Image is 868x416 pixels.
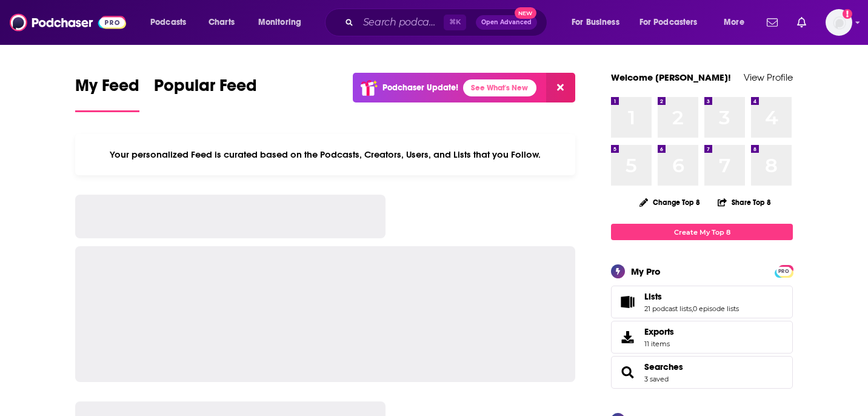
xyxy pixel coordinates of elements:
[75,134,575,175] div: Your personalized Feed is curated based on the Podcasts, Creators, Users, and Lists that you Follow.
[632,13,715,32] button: open menu
[644,291,662,302] span: Lists
[693,304,739,313] a: 0 episode lists
[611,286,793,318] span: Lists
[644,361,683,372] a: Searches
[724,14,744,31] span: More
[250,13,317,32] button: open menu
[692,304,693,313] span: ,
[826,9,852,36] span: Logged in as megcassidy
[209,14,235,31] span: Charts
[776,266,791,275] a: PRO
[717,190,772,214] button: Share Top 8
[644,340,674,348] span: 11 items
[644,375,669,383] a: 3 saved
[826,9,852,36] img: User Profile
[744,72,793,83] a: View Profile
[515,7,536,19] span: New
[444,15,466,30] span: ⌘ K
[776,267,791,276] span: PRO
[611,356,793,389] span: Searches
[631,266,661,277] div: My Pro
[358,13,444,32] input: Search podcasts, credits, & more...
[644,326,674,337] span: Exports
[463,79,536,96] a: See What's New
[201,13,242,32] a: Charts
[644,304,692,313] a: 21 podcast lists
[611,224,793,240] a: Create My Top 8
[611,72,731,83] a: Welcome [PERSON_NAME]!
[644,291,739,302] a: Lists
[632,195,707,210] button: Change Top 8
[258,14,301,31] span: Monitoring
[611,321,793,354] a: Exports
[336,8,559,36] div: Search podcasts, credits, & more...
[481,19,532,25] span: Open Advanced
[843,9,852,19] svg: Add a profile image
[826,9,852,36] button: Show profile menu
[762,12,783,33] a: Show notifications dropdown
[150,14,186,31] span: Podcasts
[154,75,257,103] span: Popular Feed
[75,75,139,103] span: My Feed
[572,14,619,31] span: For Business
[792,12,811,33] a: Show notifications dropdown
[382,82,458,93] p: Podchaser Update!
[715,13,760,32] button: open menu
[563,13,635,32] button: open menu
[615,364,639,381] a: Searches
[75,75,139,112] a: My Feed
[476,15,537,30] button: Open AdvancedNew
[615,294,639,310] a: Lists
[154,75,257,112] a: Popular Feed
[639,14,698,31] span: For Podcasters
[10,11,126,34] img: Podchaser - Follow, Share and Rate Podcasts
[142,13,202,32] button: open menu
[615,329,639,346] span: Exports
